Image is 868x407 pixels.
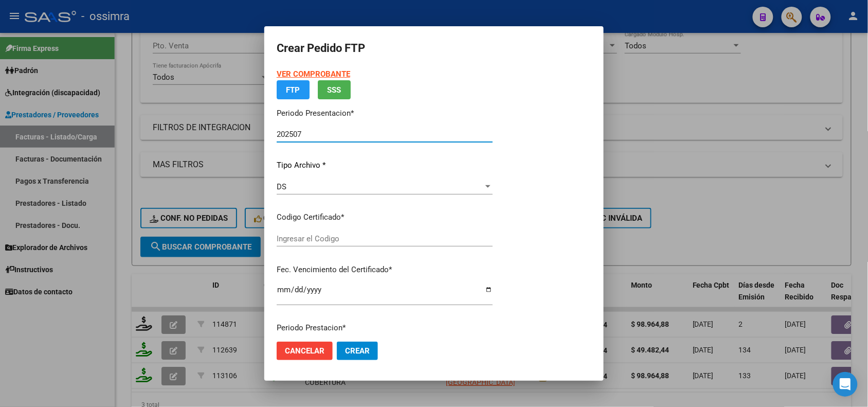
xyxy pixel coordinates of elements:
[277,264,493,276] p: Fec. Vencimiento del Certificado
[345,346,370,356] span: Crear
[277,160,493,171] p: Tipo Archivo *
[285,346,324,356] span: Cancelar
[337,342,378,360] button: Crear
[318,80,351,99] button: SSS
[277,39,591,58] h2: Crear Pedido FTP
[277,182,286,191] span: DS
[286,85,300,95] span: FTP
[328,85,341,95] span: SSS
[277,80,310,99] button: FTP
[277,211,493,223] p: Codigo Certificado
[277,108,493,119] p: Periodo Presentacion
[277,322,493,334] p: Periodo Prestacion
[833,372,858,397] div: Open Intercom Messenger
[277,342,333,360] button: Cancelar
[277,69,350,79] a: VER COMPROBANTE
